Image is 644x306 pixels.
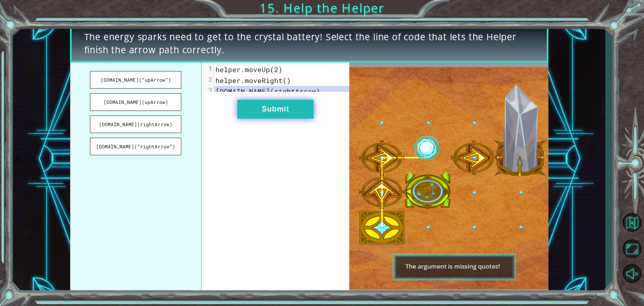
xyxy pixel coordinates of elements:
[620,209,644,236] a: Back to Map
[90,71,182,89] button: [DOMAIN_NAME](“upArrow”)
[216,76,291,85] span: helper.moveRight()
[620,210,644,234] button: Back to Map
[90,137,182,156] button: [DOMAIN_NAME](“rightArrow”)
[90,115,182,133] button: [DOMAIN_NAME](rightArrow)
[237,100,314,119] button: Submit
[620,262,644,285] button: Unmute
[202,75,214,83] div: 2
[216,87,320,96] span: [DOMAIN_NAME](rightArrow)
[202,86,214,94] div: 3
[349,67,548,289] img: Interactive Art
[620,238,644,260] button: Maximize Browser
[202,64,214,73] div: 1
[84,31,534,56] span: The energy sparks need to get to the crystal battery! Select the line of code that lets the Helpe...
[90,93,182,111] button: [DOMAIN_NAME](upArrow)
[216,65,283,74] span: helper.moveUp(2)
